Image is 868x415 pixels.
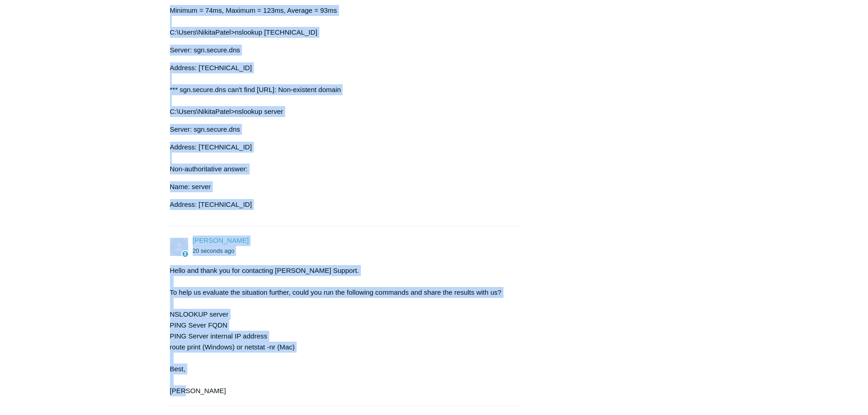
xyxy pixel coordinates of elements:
p: Server: sgn.secure.dns [170,45,510,56]
time: 09/09/2025, 16:44 [193,247,235,254]
a: [PERSON_NAME] [193,236,249,244]
p: Server: sgn.secure.dns [170,124,510,135]
span: Kris Haire [193,236,249,244]
p: Address: [TECHNICAL_ID] [170,199,510,210]
p: Address: [TECHNICAL_ID] *** sgn.secure.dns can't find [URL]: Non-existent domain C:\Users\NikitaP... [170,62,510,117]
p: Address: [TECHNICAL_ID] Non-authoritative answer: [170,142,510,174]
p: Minimum = 74ms, Maximum = 123ms, Average = 93ms C:\Users\NikitaPatel>nslookup [TECHNICAL_ID] [170,5,510,38]
div: Hello and thank you for contacting [PERSON_NAME] Support. To help us evaluate the situation furth... [170,265,510,396]
p: Name: server [170,181,510,192]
